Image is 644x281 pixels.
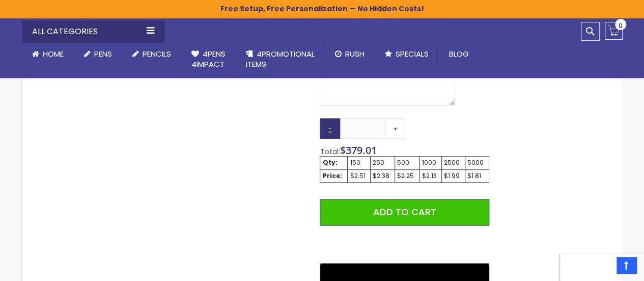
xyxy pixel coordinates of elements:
[94,48,112,59] span: Pens
[439,43,479,65] a: Blog
[22,43,74,65] a: Home
[560,253,644,281] iframe: Google Kundeanmeldelser
[375,43,439,65] a: Specials
[322,158,337,167] strong: Qty:
[444,172,463,180] div: $1.99
[122,43,181,65] a: Pencils
[396,48,429,59] span: Specials
[143,48,171,59] span: Pencils
[345,48,365,59] span: Rush
[397,159,417,167] div: 500
[246,48,315,69] span: 4PROMOTIONAL ITEMS
[467,172,487,180] div: $1.81
[320,118,340,139] a: -
[416,270,429,277] text: ••••••
[74,43,122,65] a: Pens
[373,172,393,180] div: $2.38
[191,48,226,69] span: 4Pens 4impact
[350,172,368,180] div: $2.51
[236,43,325,76] a: 4PROMOTIONALITEMS
[619,21,623,31] span: 0
[444,159,463,167] div: 2500
[322,171,342,180] strong: Price:
[340,143,376,157] span: $
[467,159,487,167] div: 5000
[320,199,489,225] button: Add to Cart
[181,43,236,76] a: 4Pens4impact
[373,159,393,167] div: 250
[320,146,340,157] span: Total:
[422,172,439,180] div: $2.13
[373,206,436,218] span: Add to Cart
[397,172,417,180] div: $2.25
[22,20,164,43] div: All Categories
[325,43,375,65] a: Rush
[43,48,64,59] span: Home
[350,159,368,167] div: 150
[449,48,469,59] span: Blog
[385,118,405,139] a: +
[320,233,489,256] iframe: PayPal
[345,143,376,157] span: 379.01
[605,22,623,40] a: 0
[422,159,439,167] div: 1000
